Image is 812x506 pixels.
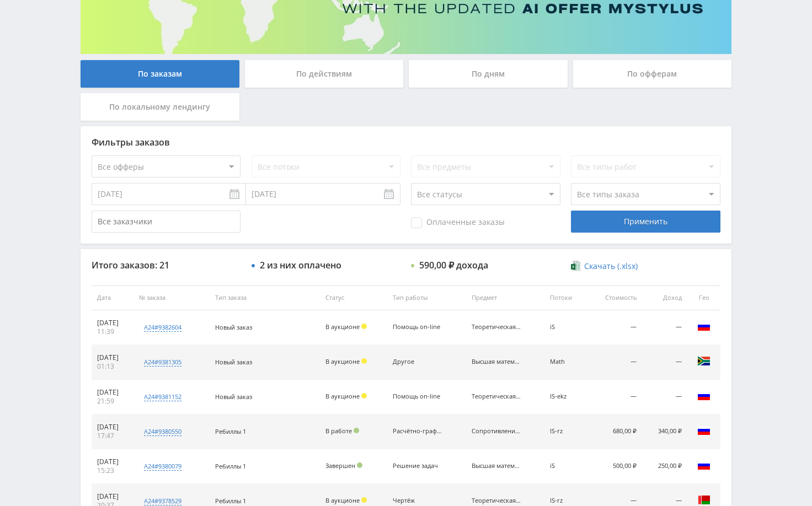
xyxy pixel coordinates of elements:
div: [DATE] [97,319,128,327]
div: a24#9381152 [144,392,181,401]
span: В работе [325,427,352,435]
span: В аукционе [325,392,360,400]
td: — [642,380,687,415]
span: Завершен [325,461,355,470]
div: 11:39 [97,327,128,336]
div: a24#9380550 [144,427,181,436]
img: rus.png [697,320,710,333]
img: rus.png [697,424,710,437]
span: Оплаченные заказы [411,217,505,228]
div: Высшая математика [472,358,521,365]
td: 340,00 ₽ [642,415,687,449]
div: 21:59 [97,397,128,406]
span: Холд [361,324,367,329]
th: Стоимость [587,286,643,310]
div: [DATE] [97,457,128,466]
span: Ребиллы 1 [215,462,246,470]
th: Статус [320,286,388,310]
div: Math [550,358,582,365]
input: Все заказчики [92,211,241,233]
div: Применить [571,211,720,233]
th: Тип работы [387,286,466,310]
div: 01:13 [97,362,128,371]
div: Фильтры заказов [92,137,720,147]
span: Холд [361,393,367,399]
div: a24#9382604 [144,323,181,332]
img: xlsx [571,260,580,271]
div: [DATE] [97,353,128,362]
span: В аукционе [325,496,360,504]
div: По локальному лендингу [81,93,239,121]
div: По заказам [81,60,239,88]
div: [DATE] [97,423,128,432]
th: Тип заказа [210,286,320,310]
div: Сопротивление материалов [472,428,521,435]
div: IS-rz [550,428,582,435]
th: Дата [92,286,133,310]
img: zaf.png [697,354,710,368]
div: 590,00 ₽ дохода [419,260,488,270]
div: iS [550,324,582,331]
div: Расчётно-графическая работа (РГР) [393,428,442,435]
span: Холд [361,358,367,364]
span: В аукционе [325,322,360,331]
th: Предмет [466,286,544,310]
div: Решение задач [393,462,442,470]
div: Высшая математика [472,462,521,470]
div: 15:23 [97,466,128,475]
span: Подтвержден [357,462,362,468]
td: 680,00 ₽ [587,415,643,449]
div: iS [550,462,582,470]
div: IS-rz [550,497,582,504]
div: Теоретическая механика [472,324,521,331]
td: 500,00 ₽ [587,449,643,484]
span: Ребиллы 1 [215,497,246,505]
div: a24#9378529 [144,497,181,505]
div: [DATE] [97,492,128,501]
span: Скачать (.xlsx) [584,262,638,271]
div: Помощь on-line [393,324,442,331]
td: — [587,380,643,415]
td: — [642,345,687,380]
div: [DATE] [97,388,128,397]
td: — [642,310,687,345]
img: rus.png [697,459,710,472]
span: Новый заказ [215,358,252,366]
th: Гео [687,286,720,310]
div: 17:47 [97,432,128,440]
th: Потоки [544,286,587,310]
img: rus.png [697,389,710,402]
th: № заказа [133,286,209,310]
div: По дням [409,60,568,88]
td: — [587,310,643,345]
a: Скачать (.xlsx) [571,261,637,272]
div: Чертёж [393,497,442,504]
div: Помощь on-line [393,393,442,400]
span: В аукционе [325,357,360,365]
div: Теоретическая механика [472,497,521,504]
td: 250,00 ₽ [642,449,687,484]
div: 2 из них оплачено [260,260,341,270]
span: Подтвержден [354,428,359,433]
div: a24#9381305 [144,358,181,367]
div: Итого заказов: 21 [92,260,241,270]
div: Другое [393,358,442,365]
div: По действиям [245,60,404,88]
div: Теоретическая механика [472,393,521,400]
th: Доход [642,286,687,310]
span: Новый заказ [215,392,252,401]
span: Новый заказ [215,323,252,331]
div: a24#9380079 [144,462,181,471]
div: По офферам [573,60,732,88]
span: Холд [361,497,367,503]
td: — [587,345,643,380]
div: IS-ekz [550,393,582,400]
span: Ребиллы 1 [215,427,246,435]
